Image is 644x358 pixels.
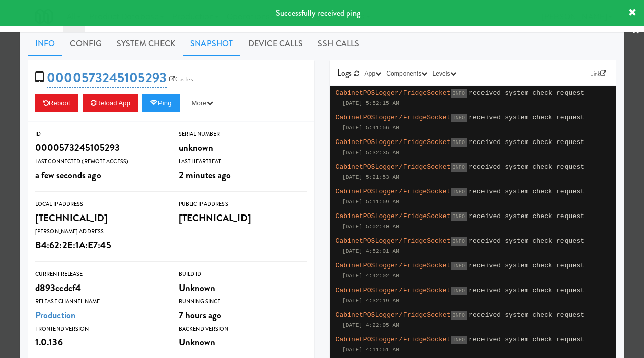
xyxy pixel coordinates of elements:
[167,74,195,84] a: Castles
[342,347,399,353] span: [DATE] 4:11:51 AM
[451,287,467,295] span: INFO
[469,89,584,97] span: received system check request
[184,94,221,112] button: More
[35,297,164,307] div: Release Channel Name
[342,273,399,279] span: [DATE] 4:42:02 AM
[342,298,399,304] span: [DATE] 4:32:19 AM
[35,308,76,322] a: Production
[336,311,451,319] span: CabinetPOSLogger/FridgeSocket
[469,114,584,121] span: received system check request
[179,334,307,351] div: Unknown
[336,262,451,269] span: CabinetPOSLogger/FridgeSocket
[35,227,164,237] div: [PERSON_NAME] Address
[451,336,467,344] span: INFO
[183,31,240,56] a: Snapshot
[342,174,399,180] span: [DATE] 5:21:53 AM
[430,68,458,79] button: Levels
[28,31,62,56] a: Info
[342,125,399,131] span: [DATE] 5:41:56 AM
[342,224,399,230] span: [DATE] 5:02:40 AM
[179,139,307,156] div: unknown
[240,31,310,56] a: Device Calls
[179,279,307,297] div: Unknown
[336,114,451,121] span: CabinetPOSLogger/FridgeSocket
[179,168,231,182] span: 2 minutes ago
[336,287,451,294] span: CabinetPOSLogger/FridgeSocket
[310,31,367,56] a: SSH Calls
[35,157,164,167] div: Last Connected (Remote Access)
[469,237,584,245] span: received system check request
[451,138,467,147] span: INFO
[336,89,451,97] span: CabinetPOSLogger/FridgeSocket
[35,269,164,279] div: Current Release
[469,287,584,294] span: received system check request
[336,212,451,220] span: CabinetPOSLogger/FridgeSocket
[337,67,352,79] span: Logs
[179,297,307,307] div: Running Since
[342,100,399,106] span: [DATE] 5:52:15 AM
[179,157,307,167] div: Last Heartbeat
[179,199,307,209] div: Public IP Address
[179,269,307,279] div: Build Id
[336,188,451,195] span: CabinetPOSLogger/FridgeSocket
[342,199,399,205] span: [DATE] 5:11:59 AM
[588,68,609,79] a: Link
[179,209,307,227] div: [TECHNICAL_ID]
[179,129,307,139] div: Serial Number
[47,68,167,88] a: 0000573245105293
[35,199,164,209] div: Local IP Address
[336,138,451,146] span: CabinetPOSLogger/FridgeSocket
[179,308,221,322] span: 7 hours ago
[451,212,467,221] span: INFO
[35,168,101,182] span: a few seconds ago
[384,68,430,79] button: Components
[35,94,78,112] button: Reboot
[469,336,584,343] span: received system check request
[62,31,109,56] a: Config
[179,324,307,334] div: Backend Version
[342,248,399,254] span: [DATE] 4:52:01 AM
[451,188,467,196] span: INFO
[83,94,138,112] button: Reload App
[35,237,164,254] div: B4:62:2E:1A:E7:45
[35,209,164,227] div: [TECHNICAL_ID]
[469,163,584,171] span: received system check request
[336,163,451,171] span: CabinetPOSLogger/FridgeSocket
[142,94,180,112] button: Ping
[451,262,467,270] span: INFO
[342,150,399,156] span: [DATE] 5:32:35 AM
[362,68,384,79] button: App
[451,89,467,98] span: INFO
[469,188,584,195] span: received system check request
[469,212,584,220] span: received system check request
[342,322,399,328] span: [DATE] 4:22:05 AM
[35,139,164,156] div: 0000573245105293
[276,7,360,19] span: Successfully received ping
[451,237,467,246] span: INFO
[469,311,584,319] span: received system check request
[336,237,451,245] span: CabinetPOSLogger/FridgeSocket
[109,31,183,56] a: System Check
[35,324,164,334] div: Frontend Version
[469,262,584,269] span: received system check request
[35,129,164,139] div: ID
[35,279,164,297] div: d893ccdcf4
[451,163,467,172] span: INFO
[451,311,467,320] span: INFO
[35,334,164,351] div: 1.0.136
[469,138,584,146] span: received system check request
[451,114,467,122] span: INFO
[336,336,451,343] span: CabinetPOSLogger/FridgeSocket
